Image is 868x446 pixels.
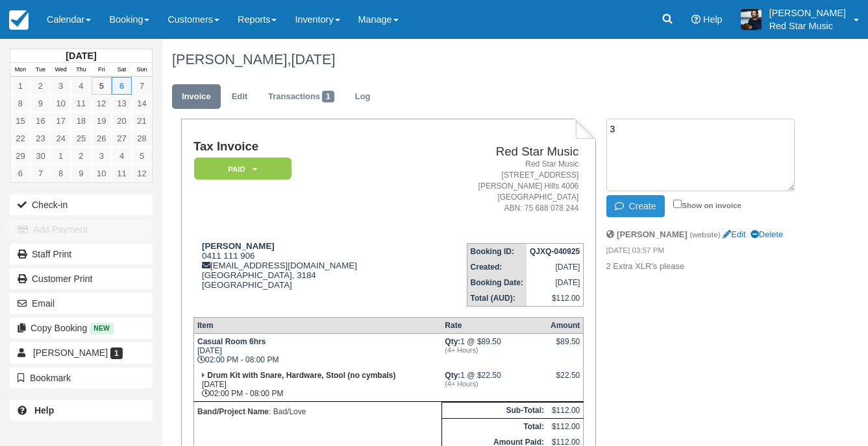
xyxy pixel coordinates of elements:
[197,405,438,418] p: : Bad/Love
[10,342,153,363] a: [PERSON_NAME] 1
[90,323,114,334] span: New
[703,14,723,25] span: Help
[92,95,112,112] a: 12
[92,165,112,182] a: 10
[222,84,257,110] a: Edit
[547,317,584,333] th: Amount
[441,368,547,402] td: 1 @ $22.50
[258,84,344,110] a: Transactions1
[673,201,741,209] label: Show on invoice
[723,229,745,239] a: Edit
[769,6,846,19] p: [PERSON_NAME]
[551,337,580,357] div: $89.50
[551,371,580,390] div: $22.50
[31,147,51,165] a: 30
[172,84,221,110] a: Invoice
[10,130,31,147] a: 22
[31,95,51,112] a: 9
[689,230,720,239] small: (website)
[92,147,112,165] a: 3
[193,333,441,368] td: [DATE] 02:00 PM - 08:00 PM
[606,195,665,217] button: Create
[10,77,31,95] a: 1
[10,268,153,289] a: Customer Print
[527,290,584,307] td: $112.00
[193,317,441,333] th: Item
[132,165,152,182] a: 12
[31,165,51,182] a: 7
[426,159,578,215] address: Red Star Music [STREET_ADDRESS] [PERSON_NAME] Hills 4006 [GEOGRAPHIC_DATA] ABN: 75 688 078 244
[467,243,527,259] th: Booking ID:
[202,241,275,251] strong: [PERSON_NAME]
[112,165,132,182] a: 11
[10,63,31,77] th: Mon
[441,333,547,368] td: 1 @ $89.50
[92,63,112,77] th: Fri
[467,290,527,307] th: Total (AUD):
[172,52,804,67] h1: [PERSON_NAME],
[132,130,152,147] a: 28
[10,112,31,130] a: 15
[92,77,112,95] a: 5
[110,347,123,359] span: 1
[750,229,783,239] a: Delete
[112,112,132,130] a: 20
[10,400,153,421] a: Help
[31,63,51,77] th: Tue
[31,130,51,147] a: 23
[51,130,71,147] a: 24
[445,371,460,380] strong: Qty
[194,158,291,180] em: Paid
[445,337,460,346] strong: Qty
[132,63,152,77] th: Sun
[10,147,31,165] a: 29
[197,337,266,346] strong: Casual Room 6hrs
[10,293,153,314] button: Email
[71,63,91,77] th: Thu
[322,91,334,102] span: 1
[193,241,421,306] div: 0411 111 906 [EMAIL_ADDRESS][DOMAIN_NAME] [GEOGRAPHIC_DATA], 3184 [GEOGRAPHIC_DATA]
[691,15,701,24] i: Help
[291,51,335,67] span: [DATE]
[606,245,804,259] em: [DATE] 03:57 PM
[547,402,584,418] td: $112.00
[92,112,112,130] a: 19
[71,112,91,130] a: 18
[132,112,152,130] a: 21
[673,200,682,208] input: Show on invoice
[112,95,132,112] a: 13
[71,165,91,182] a: 9
[71,147,91,165] a: 2
[51,165,71,182] a: 8
[769,19,846,32] p: Red Star Music
[132,147,152,165] a: 5
[31,77,51,95] a: 2
[193,368,441,402] td: [DATE] 02:00 PM - 08:00 PM
[10,219,153,240] button: Add Payment
[132,77,152,95] a: 7
[112,63,132,77] th: Sat
[445,346,544,354] em: (4+ Hours)
[10,368,153,388] button: Bookmark
[207,371,395,380] strong: Drum Kit with Snare, Hardware, Stool (no cymbals)
[9,10,29,30] img: checkfront-main-nav-mini-logo.png
[132,95,152,112] a: 14
[71,95,91,112] a: 11
[547,418,584,434] td: $112.00
[66,51,96,61] strong: [DATE]
[51,95,71,112] a: 10
[34,405,54,416] b: Help
[193,140,421,154] h1: Tax Invoice
[441,418,547,434] th: Total:
[467,259,527,275] th: Created:
[441,317,547,333] th: Rate
[445,380,544,388] em: (4+ Hours)
[31,112,51,130] a: 16
[617,229,688,239] strong: [PERSON_NAME]
[441,402,547,418] th: Sub-Total:
[10,165,31,182] a: 6
[51,63,71,77] th: Wed
[527,275,584,290] td: [DATE]
[33,347,108,358] span: [PERSON_NAME]
[345,84,380,110] a: Log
